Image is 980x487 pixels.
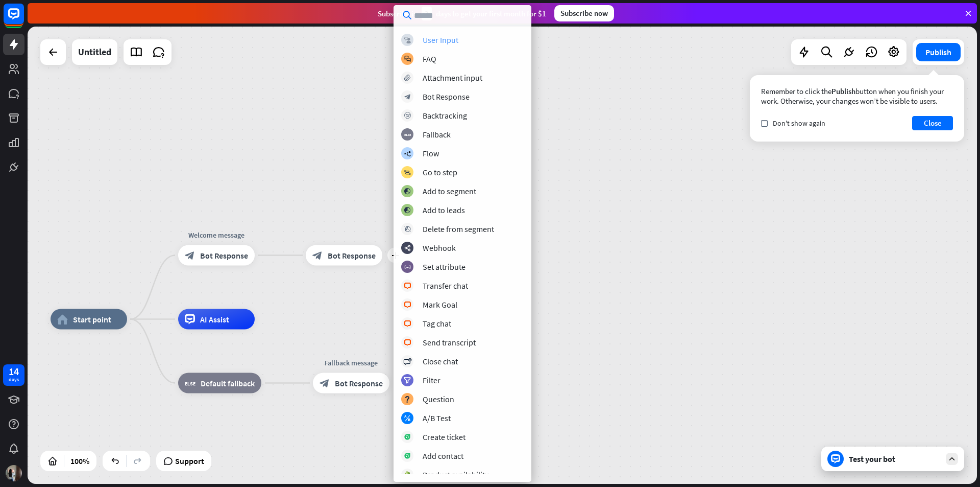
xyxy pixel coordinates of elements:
[423,129,451,140] div: Fallback
[200,314,229,324] span: AI Assist
[404,37,411,43] i: block_user_input
[831,86,855,96] span: Publish
[423,73,482,83] div: Attachment input
[9,376,19,383] div: days
[305,358,397,368] div: Fallback message
[404,339,411,346] i: block_livechat
[423,451,463,461] div: Add contact
[404,112,411,119] i: block_backtracking
[423,54,436,64] div: FAQ
[404,131,411,138] i: block_fallback
[849,454,941,464] div: Test your bot
[423,91,470,102] div: Bot Response
[185,378,195,388] i: block_fallback
[404,302,411,308] i: block_livechat
[423,413,451,423] div: A/B Test
[423,299,457,310] div: Mark Goal
[404,283,411,289] i: block_livechat
[554,5,614,21] div: Subscribe now
[773,119,825,128] span: Don't show again
[73,314,111,324] span: Start point
[423,356,458,366] div: Close chat
[423,375,440,385] div: Filter
[175,453,204,469] span: Support
[9,367,19,376] div: 14
[200,250,248,261] span: Bot Response
[8,4,39,35] button: Open LiveChat chat widget
[335,378,383,388] span: Bot Response
[423,167,457,177] div: Go to step
[170,230,262,240] div: Welcome message
[404,169,411,176] i: block_goto
[378,7,546,20] div: Subscribe in days to get your first month for $1
[185,250,195,261] i: block_bot_response
[423,35,458,45] div: User Input
[423,394,454,404] div: Question
[423,110,467,121] div: Backtracking
[423,262,465,272] div: Set attribute
[404,264,411,270] i: block_set_attribute
[404,245,411,251] i: webhooks
[320,378,330,388] i: block_bot_response
[404,226,411,233] i: block_delete_from_segment
[404,396,410,403] i: block_question
[423,148,439,158] div: Flow
[423,337,476,347] div: Send transcript
[391,252,399,259] i: plus
[761,86,953,106] div: Remember to click the button when you finish your work. Otherwise, your changes won’t be visible ...
[404,150,411,157] i: builder_tree
[423,281,468,291] div: Transfer chat
[404,377,411,384] i: filter
[404,320,411,327] i: block_livechat
[423,243,456,253] div: Webhook
[423,470,488,480] div: Product availability
[57,314,68,324] i: home_2
[916,43,961,61] button: Publish
[423,224,494,234] div: Delete from segment
[312,250,323,261] i: block_bot_response
[67,453,92,469] div: 100%
[328,250,376,261] span: Bot Response
[423,205,465,215] div: Add to leads
[423,432,465,442] div: Create ticket
[423,318,451,329] div: Tag chat
[201,378,255,388] span: Default fallback
[404,415,411,422] i: block_ab_testing
[404,94,411,100] i: block_bot_response
[404,56,411,62] i: block_faq
[912,116,953,130] button: Close
[404,188,411,195] i: block_add_to_segment
[3,364,24,386] a: 14 days
[404,75,411,81] i: block_attachment
[78,39,111,65] div: Untitled
[403,358,411,365] i: block_close_chat
[423,186,476,196] div: Add to segment
[404,207,411,214] i: block_add_to_segment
